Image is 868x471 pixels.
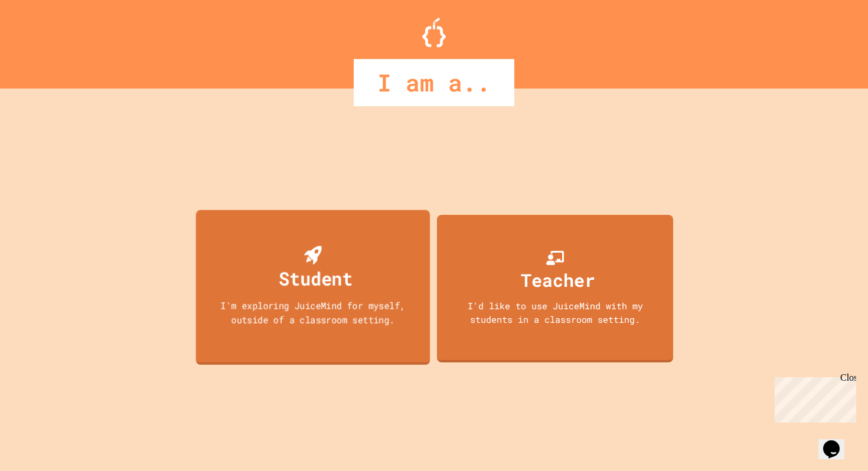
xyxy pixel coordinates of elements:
[449,299,661,326] div: I'd like to use JuiceMind with my students in a classroom setting.
[208,299,419,326] div: I'm exploring JuiceMind for myself, outside of a classroom setting.
[279,264,353,292] div: Student
[770,372,856,423] iframe: chat widget
[354,59,514,106] div: I am a..
[5,5,81,75] div: Chat with us now!Close
[422,18,446,47] img: Logo.svg
[521,267,595,293] div: Teacher
[818,424,856,459] iframe: chat widget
